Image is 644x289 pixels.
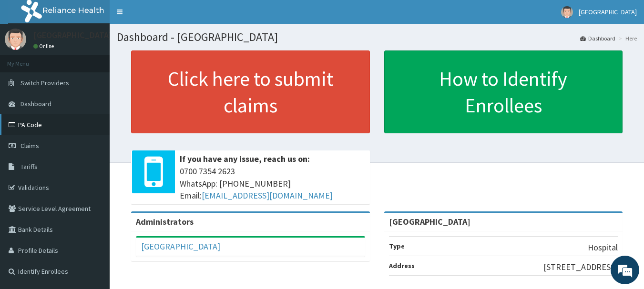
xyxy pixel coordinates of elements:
div: Minimize live chat window [156,5,179,28]
li: Here [616,34,637,42]
b: If you have any issue, reach us on: [180,153,310,164]
span: Tariffs [20,162,38,171]
a: [GEOGRAPHIC_DATA] [141,241,220,252]
a: Click here to submit claims [131,50,370,133]
div: Chat with us now [50,53,160,66]
span: Switch Providers [20,79,69,87]
strong: [GEOGRAPHIC_DATA] [389,216,470,227]
span: [GEOGRAPHIC_DATA] [579,8,637,16]
textarea: Type your message and hit 'Enter' [5,190,182,223]
img: d_794563401_company_1708531726252_794563401 [18,48,39,71]
b: Administrators [136,216,194,227]
p: Hospital [588,241,618,254]
h1: Dashboard - [GEOGRAPHIC_DATA] [117,31,637,43]
a: [EMAIL_ADDRESS][DOMAIN_NAME] [202,190,333,201]
a: How to Identify Enrollees [384,50,623,133]
img: User Image [561,6,573,18]
b: Address [389,261,415,270]
span: 0700 7354 2623 WhatsApp: [PHONE_NUMBER] Email: [180,165,365,202]
a: Dashboard [580,34,615,42]
b: Type [389,242,405,250]
img: User Image [5,29,26,50]
p: [STREET_ADDRESS] [543,261,618,273]
a: Online [33,43,56,50]
span: Dashboard [20,100,51,108]
span: We're online! [55,85,132,181]
span: Claims [20,141,39,150]
p: [GEOGRAPHIC_DATA] [33,31,112,40]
